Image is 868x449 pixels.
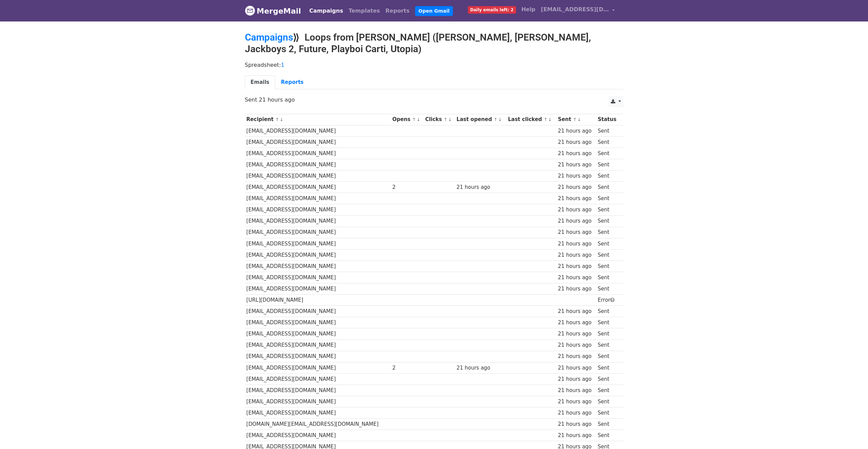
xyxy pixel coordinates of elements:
[281,62,284,68] a: 1
[245,260,391,272] td: [EMAIL_ADDRESS][DOMAIN_NAME]
[558,217,594,225] div: 21 hours ago
[573,117,577,122] a: ↑
[245,32,623,55] h2: ⟫ Loops from [PERSON_NAME] ([PERSON_NAME], [PERSON_NAME], Jackboys 2, Future, Playboi Carti, Utopia)
[506,114,556,125] th: Last clicked
[392,183,422,191] div: 2
[558,387,594,394] div: 21 hours ago
[245,373,391,385] td: [EMAIL_ADDRESS][DOMAIN_NAME]
[275,117,279,122] a: ↑
[465,3,519,16] a: Daily emails left: 2
[245,5,255,16] img: MergeMail logo
[245,75,275,89] a: Emails
[245,272,391,283] td: [EMAIL_ADDRESS][DOMAIN_NAME]
[596,373,620,385] td: Sent
[558,375,594,383] div: 21 hours ago
[245,317,391,328] td: [EMAIL_ADDRESS][DOMAIN_NAME]
[596,419,620,430] td: Sent
[596,396,620,407] td: Sent
[307,4,346,18] a: Campaigns
[457,183,505,191] div: 21 hours ago
[556,114,596,125] th: Sent
[596,182,620,193] td: Sent
[596,159,620,170] td: Sent
[245,249,391,260] td: [EMAIL_ADDRESS][DOMAIN_NAME]
[245,148,391,159] td: [EMAIL_ADDRESS][DOMAIN_NAME]
[494,117,498,122] a: ↑
[596,430,620,441] td: Sent
[245,204,391,215] td: [EMAIL_ADDRESS][DOMAIN_NAME]
[558,240,594,248] div: 21 hours ago
[577,117,581,122] a: ↓
[596,114,620,125] th: Status
[245,306,391,317] td: [EMAIL_ADDRESS][DOMAIN_NAME]
[558,138,594,146] div: 21 hours ago
[245,193,391,204] td: [EMAIL_ADDRESS][DOMAIN_NAME]
[596,272,620,283] td: Sent
[558,183,594,191] div: 21 hours ago
[424,114,455,125] th: Clicks
[498,117,502,122] a: ↓
[391,114,423,125] th: Opens
[596,362,620,373] td: Sent
[346,4,383,18] a: Templates
[245,238,391,249] td: [EMAIL_ADDRESS][DOMAIN_NAME]
[245,215,391,227] td: [EMAIL_ADDRESS][DOMAIN_NAME]
[245,4,301,18] a: MergeMail
[245,32,293,43] a: Campaigns
[596,238,620,249] td: Sent
[558,364,594,372] div: 21 hours ago
[548,117,552,122] a: ↓
[596,295,620,306] td: Error
[596,125,620,136] td: Sent
[558,409,594,417] div: 21 hours ago
[412,117,416,122] a: ↑
[392,364,422,372] div: 2
[558,251,594,259] div: 21 hours ago
[416,117,420,122] a: ↓
[245,159,391,170] td: [EMAIL_ADDRESS][DOMAIN_NAME]
[596,227,620,238] td: Sent
[558,398,594,406] div: 21 hours ago
[544,117,547,122] a: ↑
[596,283,620,295] td: Sent
[245,340,391,351] td: [EMAIL_ADDRESS][DOMAIN_NAME]
[245,125,391,136] td: [EMAIL_ADDRESS][DOMAIN_NAME]
[245,182,391,193] td: [EMAIL_ADDRESS][DOMAIN_NAME]
[468,6,516,14] span: Daily emails left: 2
[596,249,620,260] td: Sent
[596,136,620,148] td: Sent
[558,308,594,315] div: 21 hours ago
[558,195,594,203] div: 21 hours ago
[596,328,620,340] td: Sent
[596,340,620,351] td: Sent
[596,317,620,328] td: Sent
[558,341,594,349] div: 21 hours ago
[558,432,594,439] div: 21 hours ago
[558,319,594,327] div: 21 hours ago
[245,407,391,419] td: [EMAIL_ADDRESS][DOMAIN_NAME]
[558,206,594,214] div: 21 hours ago
[596,407,620,419] td: Sent
[245,419,391,430] td: [DOMAIN_NAME][EMAIL_ADDRESS][DOMAIN_NAME]
[245,385,391,396] td: [EMAIL_ADDRESS][DOMAIN_NAME]
[596,351,620,362] td: Sent
[596,306,620,317] td: Sent
[519,3,538,16] a: Help
[558,263,594,270] div: 21 hours ago
[558,172,594,180] div: 21 hours ago
[596,260,620,272] td: Sent
[245,351,391,362] td: [EMAIL_ADDRESS][DOMAIN_NAME]
[596,170,620,182] td: Sent
[245,227,391,238] td: [EMAIL_ADDRESS][DOMAIN_NAME]
[245,362,391,373] td: [EMAIL_ADDRESS][DOMAIN_NAME]
[558,274,594,282] div: 21 hours ago
[558,420,594,428] div: 21 hours ago
[415,6,453,16] a: Open Gmail
[596,148,620,159] td: Sent
[245,328,391,340] td: [EMAIL_ADDRESS][DOMAIN_NAME]
[457,364,505,372] div: 21 hours ago
[245,283,391,295] td: [EMAIL_ADDRESS][DOMAIN_NAME]
[558,161,594,169] div: 21 hours ago
[596,204,620,215] td: Sent
[558,353,594,360] div: 21 hours ago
